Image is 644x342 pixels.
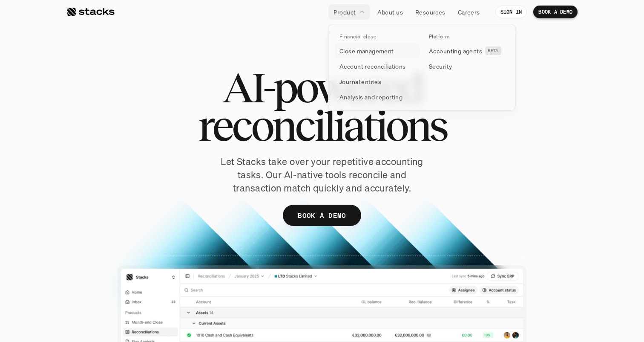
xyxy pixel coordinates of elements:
a: Analysis and reporting [334,89,420,104]
p: Security [429,62,452,71]
a: SIGN IN [495,6,527,18]
p: Platform [429,34,450,40]
p: Let Stacks take over your repetitive accounting tasks. Our AI-native tools reconcile and transact... [205,155,439,194]
p: Analysis and reporting [339,93,402,101]
a: Careers [453,4,485,20]
p: Accounting agents [429,46,482,55]
a: BOOK A DEMO [533,6,578,18]
span: reconciliations [198,107,446,145]
p: BOOK A DEMO [298,209,346,222]
a: Accounting agentsBETA [424,43,509,58]
p: Account reconciliations [339,62,406,71]
a: Account reconciliations [334,58,420,74]
h2: BETA [488,48,499,53]
a: Journal entries [334,74,420,89]
p: About us [377,8,403,17]
a: Close management [334,43,420,58]
a: BOOK A DEMO [283,205,361,226]
a: Resources [410,4,451,20]
p: Product [333,8,356,17]
p: SIGN IN [500,9,522,15]
p: Close management [339,46,394,55]
p: Careers [458,8,480,17]
p: BOOK A DEMO [538,9,572,15]
p: Financial close [339,34,376,40]
a: About us [372,4,408,20]
a: Security [424,58,509,74]
a: Privacy Policy [101,162,138,168]
p: Journal entries [339,77,381,86]
p: Resources [415,8,446,17]
span: AI-powered [222,68,422,107]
